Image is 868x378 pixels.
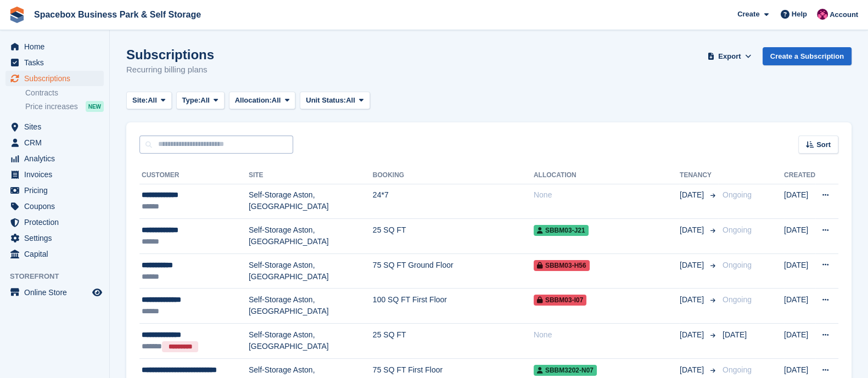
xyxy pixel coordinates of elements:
button: Site: All [126,92,172,110]
a: menu [5,71,104,86]
span: All [346,95,355,106]
td: Self-Storage Aston, [GEOGRAPHIC_DATA] [249,219,373,254]
span: Unit Status: [306,95,346,106]
span: Ongoing [723,261,752,269]
span: Coupons [24,199,90,214]
span: Create [737,9,759,20]
button: Export [705,47,754,65]
a: menu [5,246,104,262]
span: Invoices [24,167,90,182]
a: menu [5,230,104,246]
div: None [534,189,680,201]
td: [DATE] [784,219,815,254]
a: menu [5,135,104,150]
td: 100 SQ FT First Floor [373,289,534,324]
th: Booking [373,167,534,184]
span: Ongoing [723,365,752,374]
button: Allocation: All [229,92,296,110]
img: stora-icon-8386f47178a22dfd0bd8f6a31ec36ba5ce8667c1dd55bd0f319d3a0aa187defe.svg [9,7,25,23]
a: menu [5,119,104,134]
p: Recurring billing plans [126,64,214,76]
a: menu [5,199,104,214]
span: SBBM3202-N07 [534,365,597,376]
h1: Subscriptions [126,47,214,62]
span: Help [792,9,807,20]
span: Subscriptions [24,71,90,86]
td: 25 SQ FT [373,219,534,254]
a: Spacebox Business Park & Self Storage [30,5,205,24]
span: Sites [24,119,90,134]
span: Tasks [24,55,90,70]
span: Account [830,9,858,20]
img: Avishka Chauhan [817,9,828,20]
div: NEW [86,101,104,112]
a: Price increases NEW [25,100,104,112]
span: Site: [132,95,148,106]
td: Self-Storage Aston, [GEOGRAPHIC_DATA] [249,324,373,359]
a: menu [5,39,104,54]
span: [DATE] [680,259,706,271]
td: 75 SQ FT Ground Floor [373,253,534,289]
span: [DATE] [680,364,706,376]
a: menu [5,167,104,182]
span: All [200,95,210,106]
th: Tenancy [680,167,718,184]
a: menu [5,285,104,300]
span: Pricing [24,183,90,198]
span: [DATE] [723,330,747,339]
td: Self-Storage Aston, [GEOGRAPHIC_DATA] [249,289,373,324]
a: menu [5,55,104,70]
td: [DATE] [784,324,815,359]
a: menu [5,215,104,230]
span: Ongoing [723,225,752,234]
span: Analytics [24,151,90,166]
td: 25 SQ FT [373,324,534,359]
span: All [148,95,157,106]
span: Ongoing [723,295,752,304]
a: Preview store [91,286,104,299]
th: Allocation [534,167,680,184]
span: Ongoing [723,190,752,199]
th: Site [249,167,373,184]
span: Storefront [10,271,109,282]
button: Type: All [176,92,225,110]
span: Settings [24,230,90,246]
td: [DATE] [784,253,815,289]
span: [DATE] [680,224,706,236]
td: [DATE] [784,184,815,219]
span: SBBM03-I07 [534,295,586,306]
span: Type: [182,95,201,106]
td: Self-Storage Aston, [GEOGRAPHIC_DATA] [249,253,373,289]
span: SBBM03-J21 [534,225,589,236]
span: Home [24,39,90,54]
th: Created [784,167,815,184]
a: Create a Subscription [763,47,852,65]
span: Price increases [25,101,78,112]
span: Protection [24,215,90,230]
div: None [534,329,680,341]
span: Capital [24,246,90,262]
a: menu [5,183,104,198]
span: Allocation: [235,95,272,106]
span: SBBM03-H56 [534,260,590,271]
span: Export [718,51,741,62]
a: Contracts [25,88,104,98]
button: Unit Status: All [300,92,369,110]
span: [DATE] [680,294,706,306]
td: Self-Storage Aston, [GEOGRAPHIC_DATA] [249,184,373,219]
th: Customer [139,167,249,184]
span: All [272,95,281,106]
span: Sort [816,139,831,150]
td: [DATE] [784,289,815,324]
span: CRM [24,135,90,150]
a: menu [5,151,104,166]
span: Online Store [24,285,90,300]
span: [DATE] [680,329,706,341]
span: [DATE] [680,189,706,201]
